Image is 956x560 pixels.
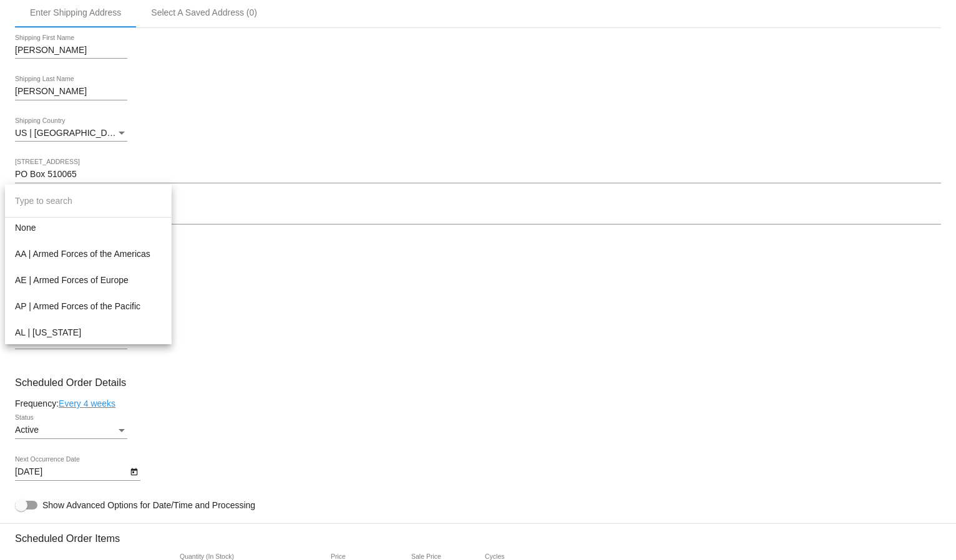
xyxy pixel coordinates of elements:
span: AA | Armed Forces of the Americas [15,241,162,267]
input: dropdown search [5,185,172,217]
span: AP | Armed Forces of the Pacific [15,293,162,319]
span: AL | [US_STATE] [15,319,162,345]
span: AE | Armed Forces of Europe [15,267,162,293]
span: None [15,215,162,241]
